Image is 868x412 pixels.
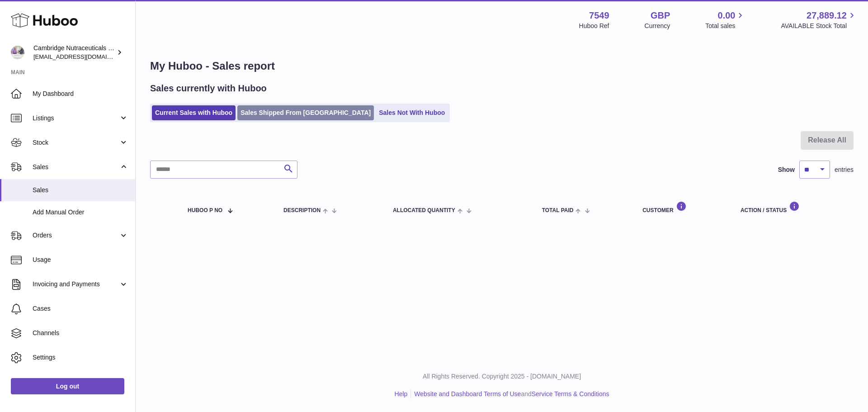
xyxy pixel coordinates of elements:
span: Invoicing and Payments [33,280,119,289]
li: and [411,390,609,398]
span: Total paid [542,208,574,213]
span: Channels [33,329,128,337]
div: Currency [645,22,670,30]
label: Show [778,166,795,174]
span: Sales [33,163,119,171]
div: Customer [642,201,722,213]
span: 27,889.12 [807,9,847,22]
a: Help [395,390,408,398]
a: Log out [11,378,124,394]
span: Description [283,208,321,213]
strong: GBP [651,9,670,22]
span: entries [835,166,854,174]
span: Cases [33,304,128,313]
span: ALLOCATED Quantity [393,208,455,213]
a: Website and Dashboard Terms of Use [414,390,521,398]
span: Sales [33,186,128,194]
span: [EMAIL_ADDRESS][DOMAIN_NAME] [33,53,133,60]
span: My Dashboard [33,90,128,98]
a: Sales Not With Huboo [376,105,448,120]
span: Orders [33,231,119,240]
a: Sales Shipped From [GEOGRAPHIC_DATA] [237,105,374,120]
span: Listings [33,114,119,123]
a: 27,889.12 AVAILABLE Stock Total [781,9,857,30]
img: internalAdmin-7549@internal.huboo.com [11,46,24,59]
span: Settings [33,353,128,362]
span: Add Manual Order [33,208,128,217]
a: Current Sales with Huboo [152,105,236,120]
span: Usage [33,256,128,264]
h1: My Huboo - Sales report [150,59,854,73]
strong: 7549 [589,9,609,22]
div: Action / Status [741,201,844,213]
a: Service Terms & Conditions [532,390,609,398]
div: Cambridge Nutraceuticals Ltd [33,44,115,61]
span: Total sales [705,22,745,30]
p: All Rights Reserved. Copyright 2025 - [DOMAIN_NAME] [143,372,861,381]
span: Stock [33,138,119,147]
h2: Sales currently with Huboo [150,82,267,95]
a: 0.00 Total sales [705,9,745,30]
div: Huboo Ref [579,22,609,30]
span: AVAILABLE Stock Total [781,22,857,30]
span: 0.00 [718,9,736,22]
span: Huboo P no [188,208,222,213]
